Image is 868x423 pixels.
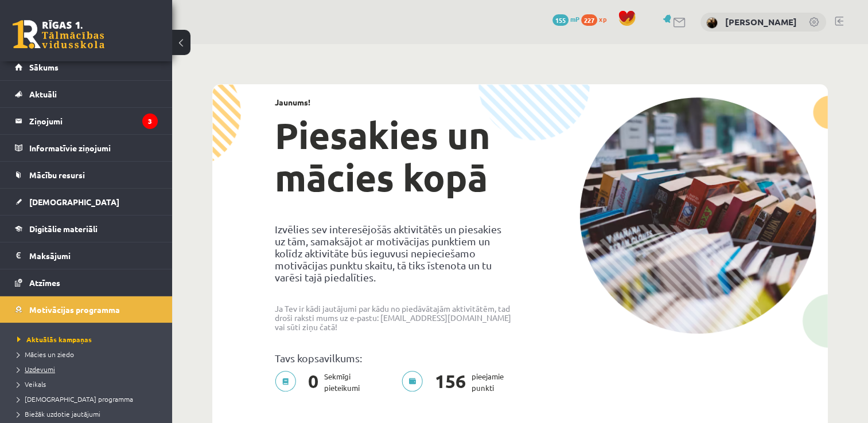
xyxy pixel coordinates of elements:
span: [DEMOGRAPHIC_DATA] programma [17,394,133,404]
a: 155 mP [552,14,579,23]
p: Izvēlies sev interesējošās aktivitātēs un piesakies uz tām, samaksājot ar motivācijas punktiem un... [275,223,512,283]
span: Motivācijas programma [29,304,120,315]
span: Mācību resursi [29,170,85,180]
span: Biežāk uzdotie jautājumi [17,409,100,418]
span: Aktuālās kampaņas [17,335,92,344]
span: 155 [552,14,569,26]
span: Veikals [17,379,46,389]
span: Mācies un ziedo [17,350,74,359]
p: Sekmīgi pieteikumi [275,371,367,394]
img: campaign-image-1c4f3b39ab1f89d1fca25a8facaab35ebc8e40cf20aedba61fd73fb4233361ac.png [579,97,816,334]
a: Veikals [17,379,161,389]
img: Matīss Klāvs Vanaģelis [706,17,718,29]
a: 227 xp [581,14,612,23]
span: Sākums [29,62,59,72]
a: Digitālie materiāli [15,216,158,242]
legend: Ziņojumi [29,108,158,134]
span: mP [570,14,579,23]
a: [DEMOGRAPHIC_DATA] programma [17,394,161,404]
span: 0 [302,371,324,394]
a: Ziņojumi3 [15,108,158,134]
a: Aktuālās kampaņas [17,334,161,344]
a: Rīgas 1. Tālmācības vidusskola [13,20,104,49]
a: [DEMOGRAPHIC_DATA] [15,189,158,215]
a: Informatīvie ziņojumi [15,135,158,161]
p: Tavs kopsavilkums: [275,352,512,364]
a: Atzīmes [15,269,158,296]
span: Aktuāli [29,89,57,99]
span: Atzīmes [29,277,60,288]
span: xp [599,14,606,23]
span: Digitālie materiāli [29,224,98,234]
p: Ja Tev ir kādi jautājumi par kādu no piedāvātajām aktivitātēm, tad droši raksti mums uz e-pastu: ... [275,304,512,331]
h1: Piesakies un mācies kopā [275,114,512,199]
i: 3 [142,113,158,129]
a: Biežāk uzdotie jautājumi [17,409,161,419]
a: Sākums [15,54,158,80]
span: 227 [581,14,597,26]
legend: Informatīvie ziņojumi [29,135,158,161]
a: [PERSON_NAME] [725,16,797,28]
span: [DEMOGRAPHIC_DATA] [29,197,119,207]
strong: Jaunums! [275,97,310,107]
a: Uzdevumi [17,364,161,374]
a: Aktuāli [15,81,158,107]
p: pieejamie punkti [402,371,511,394]
a: Maksājumi [15,242,158,269]
span: Uzdevumi [17,365,55,374]
a: Motivācijas programma [15,296,158,323]
a: Mācību resursi [15,162,158,188]
span: 156 [429,371,472,394]
a: Mācies un ziedo [17,349,161,359]
legend: Maksājumi [29,242,158,269]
